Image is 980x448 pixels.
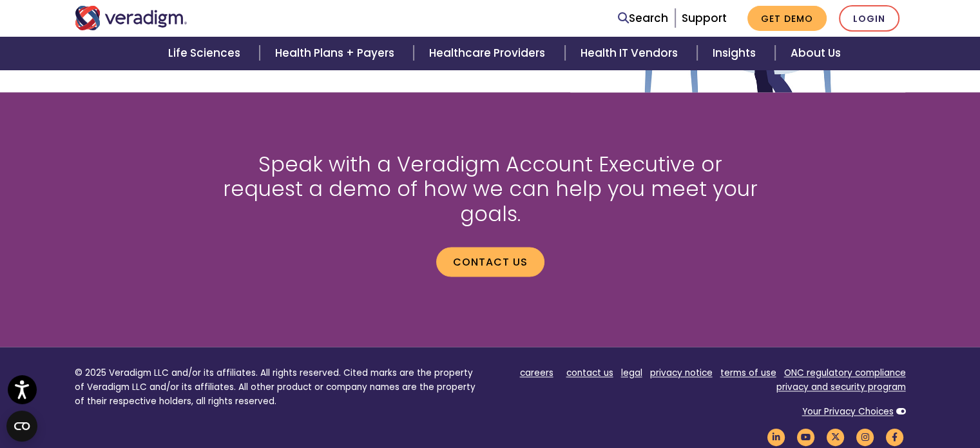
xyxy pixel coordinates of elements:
[75,6,187,30] img: Veradigm logo
[6,411,37,442] button: Open CMP widget
[566,367,613,379] a: contact us
[775,37,856,70] a: About Us
[621,367,642,379] a: legal
[765,431,787,443] a: Veradigm LinkedIn Link
[153,37,260,70] a: Life Sciences
[825,431,847,443] a: Veradigm Twitter Link
[414,37,564,70] a: Healthcare Providers
[854,431,876,443] a: Veradigm Instagram Link
[776,381,906,393] a: privacy and security program
[802,405,894,418] a: Your Privacy Choices
[784,367,906,379] a: ONC regulatory compliance
[216,152,764,226] h2: Speak with a Veradigm Account Executive or request a demo of how we can help you meet your goals.
[747,6,827,31] a: Get Demo
[795,431,817,443] a: Veradigm YouTube Link
[618,10,668,27] a: Search
[565,37,697,70] a: Health IT Vendors
[884,431,906,443] a: Veradigm Facebook Link
[720,367,776,379] a: terms of use
[682,10,727,26] a: Support
[436,247,544,277] a: Contact us
[839,5,899,32] a: Login
[75,366,481,408] p: © 2025 Veradigm LLC and/or its affiliates. All rights reserved. Cited marks are the property of V...
[650,367,713,379] a: privacy notice
[697,37,775,70] a: Insights
[260,37,414,70] a: Health Plans + Payers
[520,367,553,379] a: careers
